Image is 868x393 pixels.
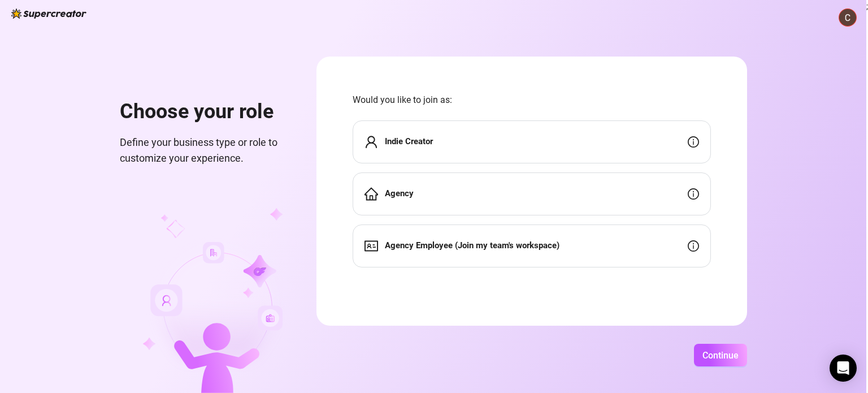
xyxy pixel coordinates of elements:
[839,9,856,26] img: ACg8ocILEj5PZgVclmoo8Uz6cgnxfCt2CUbdzavrwLw2ihfIHeiaIA=s96-c
[830,355,857,382] div: Open Intercom Messenger
[702,350,739,361] span: Continue
[385,240,559,251] strong: Agency Employee (Join my team's workspace)
[688,188,699,200] span: info-circle
[694,344,747,366] button: Continue
[120,100,289,124] h1: Choose your role
[688,136,699,148] span: info-circle
[385,136,433,146] strong: Indie Creator
[120,135,289,167] span: Define your business type or role to customize your experience.
[364,187,378,201] span: home
[364,135,378,149] span: user
[364,239,378,253] span: idcard
[385,188,414,198] strong: Agency
[353,93,711,107] span: Would you like to join as:
[688,240,699,252] span: info-circle
[11,8,86,19] img: logo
